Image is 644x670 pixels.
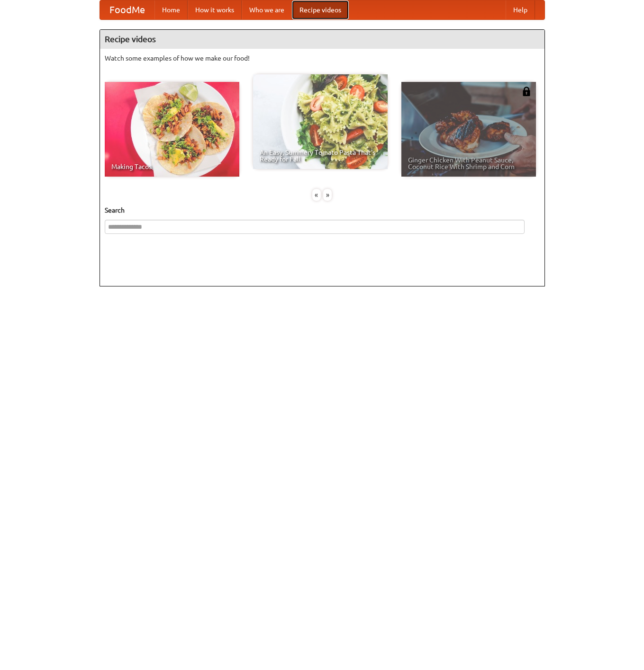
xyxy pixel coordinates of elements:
img: 483408.png [522,87,531,96]
h5: Search [105,205,540,215]
a: An Easy, Summery Tomato Pasta That's Ready for Fall [253,74,388,169]
a: Who we are [242,0,292,19]
a: Home [154,0,188,19]
div: » [323,189,332,201]
a: Recipe videos [292,0,349,19]
h4: Recipe videos [100,30,544,49]
span: An Easy, Summery Tomato Pasta That's Ready for Fall [260,149,381,162]
a: FoodMe [100,0,154,19]
a: How it works [188,0,242,19]
a: Help [506,0,535,19]
span: Making Tacos [111,163,233,170]
a: Making Tacos [105,82,239,177]
div: « [312,189,321,201]
p: Watch some examples of how we make our food! [105,54,540,63]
